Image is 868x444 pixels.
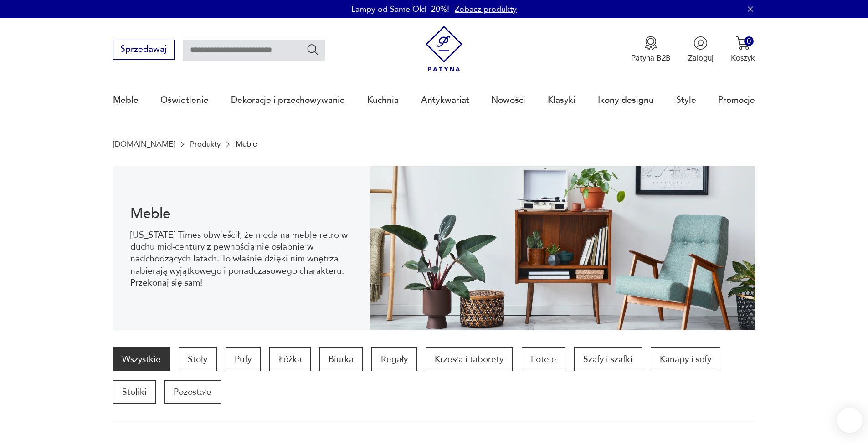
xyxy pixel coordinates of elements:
a: Meble [113,79,139,121]
button: Szukaj [306,43,319,56]
p: Koszyk [731,53,755,63]
a: Ikony designu [598,79,654,121]
a: Biurka [319,347,363,371]
p: Lampy od Same Old -20%! [351,4,449,15]
p: [US_STATE] Times obwieścił, że moda na meble retro w duchu mid-century z pewnością nie osłabnie w... [130,229,352,289]
p: Zaloguj [688,53,714,63]
button: Zaloguj [688,36,714,63]
a: Sprzedawaj [113,46,175,54]
img: Ikonka użytkownika [693,36,708,50]
a: Łóżka [269,347,310,371]
a: Style [676,79,696,121]
a: Antykwariat [421,79,469,121]
h1: Meble [130,207,352,220]
img: Meble [370,166,755,330]
a: Pufy [226,347,261,371]
img: Ikona koszyka [736,36,750,50]
a: Kuchnia [367,79,399,121]
a: Regały [371,347,416,371]
iframe: Smartsupp widget button [837,408,863,433]
button: 0Koszyk [731,36,755,63]
a: Fotele [522,347,565,371]
a: Stoły [179,347,216,371]
a: Zobacz produkty [455,4,517,15]
p: Meble [236,140,257,148]
a: Szafy i szafki [574,347,642,371]
a: Ikona medaluPatyna B2B [631,36,671,63]
img: Ikona medalu [644,36,658,50]
a: Pozostałe [164,380,221,404]
a: [DOMAIN_NAME] [113,140,175,148]
img: Patyna - sklep z meblami i dekoracjami vintage [421,26,467,72]
a: Oświetlenie [160,79,209,121]
a: Krzesła i taborety [426,347,513,371]
div: 0 [744,36,754,46]
a: Produkty [190,140,221,148]
p: Patyna B2B [631,53,671,63]
a: Nowości [491,79,525,121]
a: Wszystkie [113,347,170,371]
a: Dekoracje i przechowywanie [231,79,345,121]
button: Patyna B2B [631,36,671,63]
a: Stoliki [113,380,156,404]
button: Sprzedawaj [113,40,175,60]
a: Kanapy i sofy [651,347,720,371]
a: Klasyki [548,79,575,121]
a: Promocje [718,79,755,121]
